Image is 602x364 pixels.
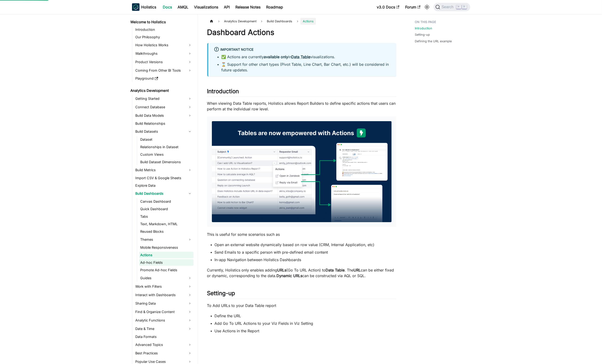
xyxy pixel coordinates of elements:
a: Quick Dashboard [139,206,194,212]
a: Mobile Responsiveness [139,244,194,251]
a: AMQL [175,3,191,11]
button: Switch between dark and light mode (currently light mode) [423,3,431,11]
img: Action Background [212,121,392,222]
a: Release Notes [233,3,264,11]
a: Actions [139,252,194,258]
li: ⌛ Support for other chart types (Pivot Table, Line Chart, Bar Chart, etc.) will be considered in ... [221,62,391,73]
li: ✅ Actions are currently in visualizations. [221,54,391,60]
a: Connect Database [134,103,194,111]
a: Data Table [291,54,311,59]
a: How Holistics Works [134,41,194,49]
li: Send Emails to a specific person with pre-defined email content [215,249,396,255]
a: Build Relationships [134,120,194,127]
span: Analytics Development [222,18,259,25]
a: Build Dashboards [134,190,194,197]
li: Open an external website dynamically based on row value (CRM, Internal Application, etc) [215,242,396,248]
strong: Dynamic URLs [277,273,303,278]
button: Search (Command+K) [434,3,470,11]
p: Currently, Holistics only enables adding (Go To URL Action) to . The can be either fixed or dynam... [207,267,396,279]
p: When viewing Data Table reports, Holistics allows Report Builders to define specific actions that... [207,101,396,112]
kbd: ⌘ [456,5,461,9]
a: Analytic Functions [134,317,194,324]
a: Text, Markdown, HTML [139,221,194,227]
a: Introduction [415,26,432,31]
a: Docs [160,3,175,11]
a: Tabs [139,213,194,220]
strong: available only [264,54,288,59]
a: Sharing Data [134,300,194,307]
strong: URLs [277,268,287,272]
a: Reused Blocks [139,228,194,235]
li: Define the URL [215,313,396,319]
a: Defining the URL example [415,39,452,43]
a: Welcome to Holistics [129,19,194,25]
a: Analytics Development [129,87,194,94]
li: In-app Navigation between Holistics Dashboards [215,257,396,263]
a: v3.0 Docs [374,3,402,11]
kbd: K [462,5,467,9]
a: Our Philosophy [134,34,194,40]
a: Forum [402,3,423,11]
strong: Data Table [326,268,345,272]
a: Build Metrics [134,166,194,174]
h2: Setting-up [207,290,396,299]
a: Best Practices [134,349,194,357]
a: Home page [207,18,216,25]
a: Relationships in Dataset [139,144,194,150]
a: Advanced Topics [134,341,194,349]
a: Playground [134,75,194,82]
a: Guides [139,274,194,282]
div: Important Notice [214,47,391,53]
a: Visualizations [191,3,221,11]
a: Setting-up [415,32,430,37]
nav: Docs sidebar [127,14,198,364]
a: Find & Organize Content [134,308,194,316]
a: HolisticsHolistics [132,3,156,11]
a: API [221,3,233,11]
a: Build Data Models [134,112,194,119]
a: Introduction [134,26,194,33]
a: Promote Ad-hoc Fields [139,267,194,273]
a: Coming From Other BI Tools [134,67,194,74]
span: Actions [300,18,316,25]
p: This is useful for some scenarios such as [207,232,396,237]
a: Roadmap [264,3,286,11]
span: Search [440,5,456,9]
a: Getting Started [134,95,194,102]
a: Product Versions [134,58,194,66]
h1: Dashboard Actions [207,28,396,37]
a: Ad-hoc Fields [139,259,194,266]
a: Date & Time [134,325,194,333]
a: Import CSV & Google Sheets [134,175,194,181]
strong: URL [354,268,361,272]
span: Build Dashboards [264,18,295,25]
li: Use Actions in the Report [215,328,396,334]
a: Custom Views [139,151,194,158]
a: Data Formats [134,333,194,340]
li: Add Go To URL Actions to your Viz Fields in Viz Setting [215,321,396,326]
a: Dataset [139,136,194,143]
a: Canvas Dashboard [139,198,194,205]
a: Walkthroughs [134,50,194,57]
a: Explore Data [134,182,194,189]
nav: Breadcrumbs [207,18,396,25]
a: Work with Filters [134,283,194,290]
a: Build Dataset Dimensions [139,159,194,165]
a: Themes [139,236,194,243]
b: Holistics [141,4,156,10]
h2: Introduction [207,88,396,97]
a: Build Datasets [134,128,194,135]
img: Holistics [132,3,140,11]
p: To Add URLs to your Data Table report [207,303,396,308]
a: Interact with Dashboards [134,291,194,299]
